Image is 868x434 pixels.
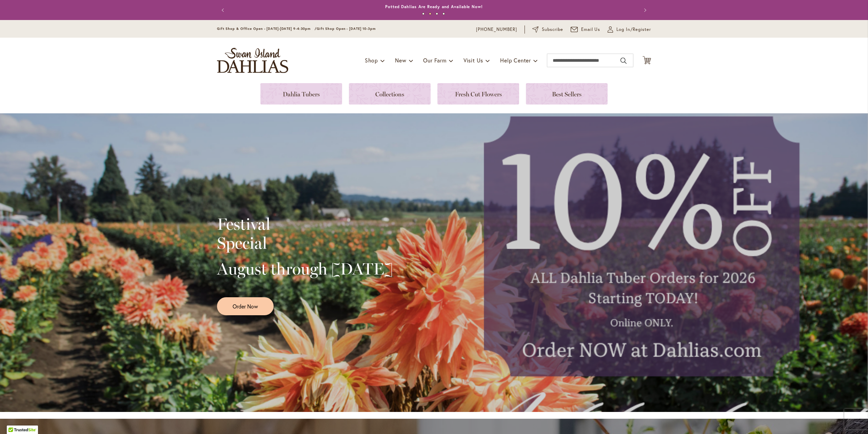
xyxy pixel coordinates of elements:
h2: August through [DATE] [217,259,393,278]
span: Shop [365,57,378,64]
span: Our Farm [423,57,446,64]
span: Gift Shop & Office Open - [DATE]-[DATE] 9-4:30pm / [217,26,317,31]
span: Help Center [500,57,531,64]
h2: Festival Special [217,214,393,252]
span: Order Now [233,302,258,310]
button: 2 of 4 [429,13,431,15]
button: 3 of 4 [436,13,438,15]
a: [PHONE_NUMBER] [476,26,517,33]
a: Order Now [217,297,274,315]
button: 1 of 4 [422,13,425,15]
span: Gift Shop Open - [DATE] 10-3pm [317,26,376,31]
span: New [395,57,406,64]
span: Visit Us [463,57,483,64]
span: Log In/Register [616,26,651,33]
span: Subscribe [542,26,563,33]
a: Subscribe [532,26,563,33]
a: Email Us [571,26,600,33]
a: Potted Dahlias Are Ready and Available Now! [385,4,483,9]
button: 4 of 4 [442,13,445,15]
button: Previous [217,3,231,17]
a: Log In/Register [608,26,651,33]
span: Email Us [581,26,600,33]
a: store logo [217,48,288,73]
button: Next [637,3,651,17]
